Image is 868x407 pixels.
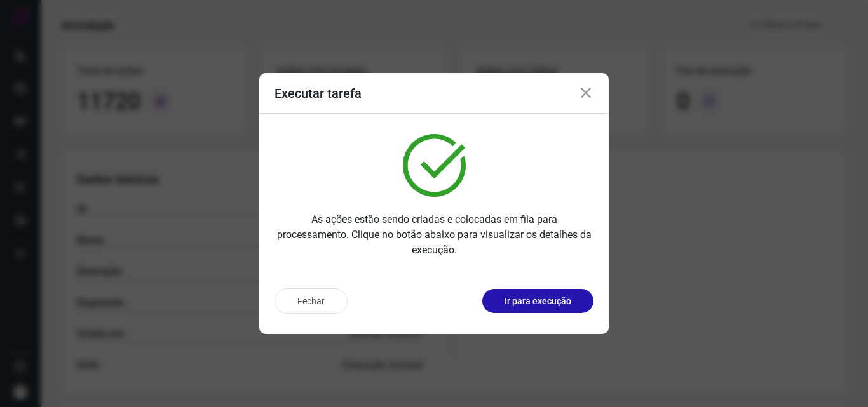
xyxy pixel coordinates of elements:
[403,134,466,197] img: verified.svg
[275,288,348,314] button: Fechar
[275,86,362,101] h3: Executar tarefa
[505,295,571,308] p: Ir para execução
[275,212,593,258] p: As ações estão sendo criadas e colocadas em fila para processamento. Clique no botão abaixo para ...
[482,289,593,313] button: Ir para execução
